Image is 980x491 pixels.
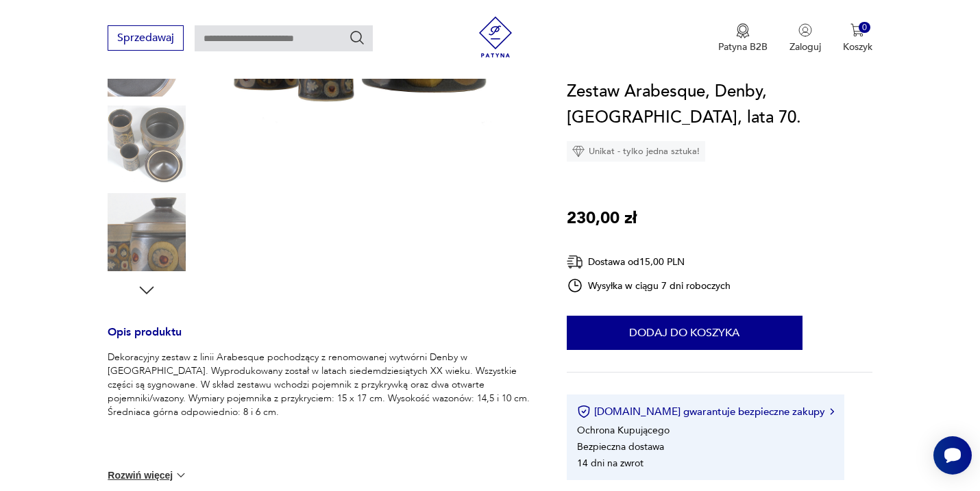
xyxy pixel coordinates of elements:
[718,23,768,53] button: Patyna B2B
[718,40,768,53] p: Patyna B2B
[850,23,864,37] img: Ikona koszyka
[577,424,670,437] li: Ochrona Kupującego
[567,205,637,231] p: 230,00 zł
[933,436,972,475] iframe: Smartsupp widget button
[108,468,187,482] button: Rozwiń więcej
[567,277,731,294] div: Wysyłka w ciągu 7 dni roboczych
[108,105,186,184] img: Zdjęcie produktu Zestaw Arabesque, Denby, Wielka Brytania, lata 70.
[567,253,731,270] div: Dostawa od 15,00 PLN
[108,351,533,419] p: Dekoracyjny zestaw z linii Arabesque pochodzący z renomowanej wytwórni Denby w [GEOGRAPHIC_DATA]....
[475,16,516,58] img: Patyna - sklep z meblami i dekoracjami vintage
[567,253,583,270] img: Ikona dostawy
[577,457,644,470] li: 14 dni na zwrot
[567,79,872,131] h1: Zestaw Arabesque, Denby, [GEOGRAPHIC_DATA], lata 70.
[577,405,834,418] button: [DOMAIN_NAME] gwarantuje bezpieczne zakupy
[567,141,705,162] div: Unikat - tylko jedna sztuka!
[736,23,750,38] img: Ikona medalu
[789,23,821,53] button: Zaloguj
[108,193,186,271] img: Zdjęcie produktu Zestaw Arabesque, Denby, Wielka Brytania, lata 70.
[567,316,803,350] button: Dodaj do koszyka
[798,23,812,37] img: Ikonka użytkownika
[108,34,184,44] a: Sprzedawaj
[577,405,591,418] img: Ikona certyfikatu
[108,328,533,351] h3: Opis produktu
[789,40,821,53] p: Zaloguj
[572,145,585,158] img: Ikona diamentu
[843,23,872,53] button: 0Koszyk
[174,468,188,482] img: chevron down
[718,23,768,53] a: Ikona medaluPatyna B2B
[859,22,870,34] div: 0
[108,25,184,51] button: Sprzedawaj
[830,408,834,415] img: Ikona strzałki w prawo
[577,440,664,453] li: Bezpieczna dostawa
[843,40,872,53] p: Koszyk
[349,29,365,46] button: Szukaj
